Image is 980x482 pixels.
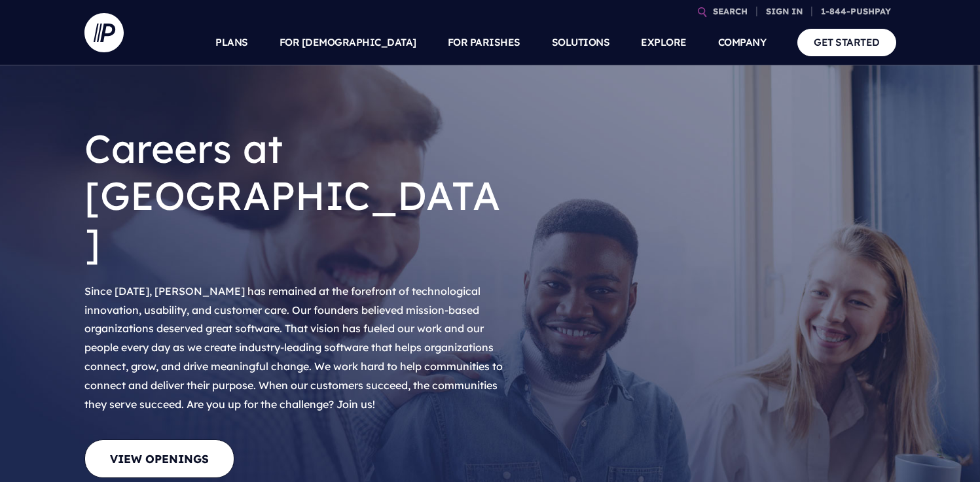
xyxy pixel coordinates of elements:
[552,20,610,65] a: SOLUTIONS
[718,20,767,65] a: COMPANY
[641,20,687,65] a: EXPLORE
[84,439,234,478] a: View Openings
[84,114,510,277] h1: Careers at [GEOGRAPHIC_DATA]
[448,20,520,65] a: FOR PARISHES
[215,20,248,65] a: PLANS
[84,284,503,411] span: Since [DATE], [PERSON_NAME] has remained at the forefront of technological innovation, usability,...
[797,29,896,56] a: GET STARTED
[280,20,416,65] a: FOR [DEMOGRAPHIC_DATA]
